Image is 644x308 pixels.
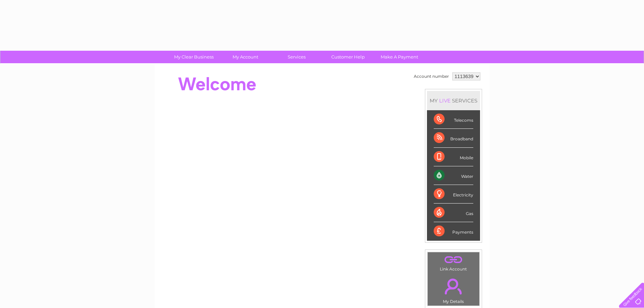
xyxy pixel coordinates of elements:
[434,185,473,204] div: Electricity
[427,252,480,273] td: Link Account
[372,51,427,63] a: Make A Payment
[217,51,273,63] a: My Account
[269,51,325,63] a: Services
[434,222,473,240] div: Payments
[438,97,452,104] div: LIVE
[166,51,222,63] a: My Clear Business
[429,254,478,266] a: .
[429,275,478,298] a: .
[427,273,480,306] td: My Details
[412,71,451,82] td: Account number
[434,110,473,129] div: Telecoms
[320,51,376,63] a: Customer Help
[434,148,473,166] div: Mobile
[434,204,473,222] div: Gas
[434,129,473,147] div: Broadband
[427,91,480,110] div: MY SERVICES
[434,166,473,185] div: Water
